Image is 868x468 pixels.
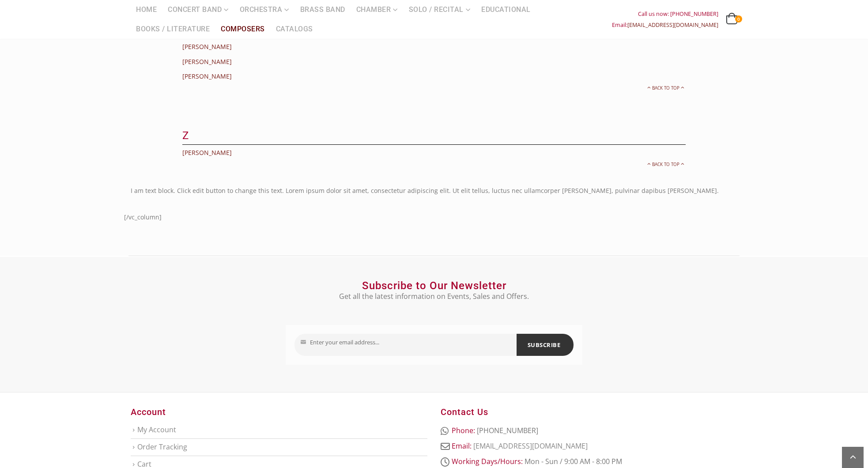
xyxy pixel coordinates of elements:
[517,334,574,356] button: SUBSCRIBE
[441,406,737,418] h3: Contact Us
[131,185,737,196] p: I am text block. Click edit button to change this text. Lorem ipsum dolor sit amet, consectetur a...
[646,162,686,167] a: Back to top
[271,19,318,39] a: Catalogs
[182,148,232,157] a: [PERSON_NAME]
[473,441,588,451] a: [EMAIL_ADDRESS][DOMAIN_NAME]
[286,291,582,302] p: Get all the latest information on Events, Sales and Offers.
[528,338,561,352] span: SUBSCRIBE
[131,19,215,39] a: Books / Literature
[646,85,686,91] a: Back to top
[137,425,176,434] a: My Account
[477,426,538,435] span: [PHONE_NUMBER]
[215,19,270,39] a: Composers
[182,57,232,66] a: [PERSON_NAME]
[131,406,427,418] h3: Account
[452,457,523,466] strong: Working Days/Hours:
[452,441,472,451] strong: Email:
[124,185,744,223] div: [/vc_column]
[452,426,475,435] strong: Phone:
[286,279,582,292] h2: Subscribe to Our Newsletter
[137,442,187,452] a: Order Tracking
[182,72,232,80] a: [PERSON_NAME]
[612,19,718,30] div: Email:
[182,129,189,142] span: Z
[525,457,622,466] span: Mon - Sun / 9:00 AM - 8:00 PM
[735,15,742,23] span: 0
[627,21,718,29] a: [EMAIL_ADDRESS][DOMAIN_NAME]
[182,42,232,51] a: [PERSON_NAME]
[612,8,718,19] div: Call us now: [PHONE_NUMBER]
